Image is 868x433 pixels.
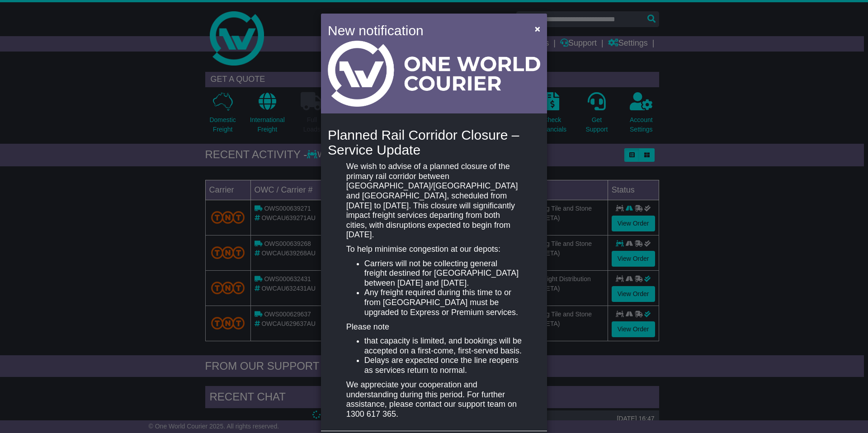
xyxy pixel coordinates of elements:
[535,24,540,34] span: ×
[364,288,522,317] li: Any freight required during this time to or from [GEOGRAPHIC_DATA] must be upgraded to Express or...
[328,41,540,107] img: Light
[328,127,540,157] h4: Planned Rail Corridor Closure – Service Update
[364,336,522,356] li: that capacity is limited, and bookings will be accepted on a first-come, first-served basis.
[346,380,522,419] p: We appreciate your cooperation and understanding during this period. For further assistance, plea...
[364,356,522,375] li: Delays are expected once the line reopens as services return to normal.
[346,245,522,254] p: To help minimise congestion at our depots:
[364,259,522,288] li: Carriers will not be collecting general freight destined for [GEOGRAPHIC_DATA] between [DATE] and...
[346,162,522,240] p: We wish to advise of a planned closure of the primary rail corridor between [GEOGRAPHIC_DATA]/[GE...
[328,20,522,41] h4: New notification
[530,19,545,38] button: Close
[346,322,522,332] p: Please note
